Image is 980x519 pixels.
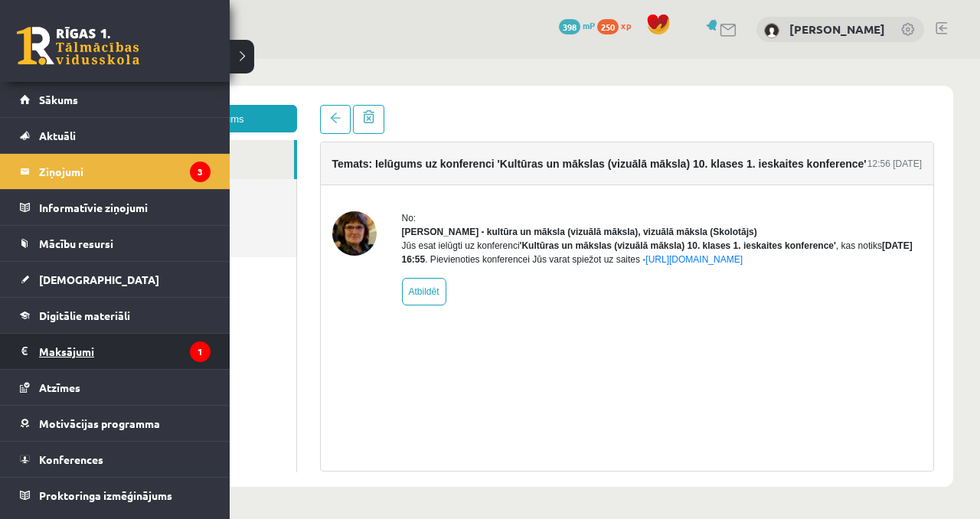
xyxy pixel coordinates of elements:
[39,416,160,430] span: Motivācijas programma
[764,23,779,38] img: Jegors Rogoļevs
[39,334,211,369] legend: Maksājumi
[559,19,595,31] a: 398 mP
[20,406,211,441] a: Motivācijas programma
[621,19,631,31] span: xp
[271,99,805,111] h4: Temats: Ielūgums uz konferenci 'Kultūras un mākslas (vizuālā māksla) 10. klases 1. ieskaites konf...
[20,370,211,405] a: Atzīmes
[39,93,78,106] span: Sākums
[46,120,235,159] a: Nosūtītie
[341,180,861,207] div: Jūs esat ielūgti uz konferenci , kas notiks . Pievienoties konferencei Jūs varat spiežot uz saites -
[20,262,211,297] a: [DEMOGRAPHIC_DATA]
[806,98,861,112] div: 12:56 [DATE]
[584,195,681,206] a: [URL][DOMAIN_NAME]
[39,237,113,250] span: Mācību resursi
[583,19,595,31] span: mP
[341,168,696,178] strong: [PERSON_NAME] - kultūra un māksla (vizuālā māksla), vizuālā māksla (Skolotājs)
[271,152,315,197] img: Ilze Kolka - kultūra un māksla (vizuālā māksla), vizuālā māksla
[39,380,80,394] span: Atzīmes
[17,27,139,65] a: Rīgas 1. Tālmācības vidusskola
[20,478,211,513] a: Proktoringa izmēģinājums
[20,82,211,117] a: Sākums
[597,19,619,34] span: 250
[46,46,236,73] a: Jauns ziņojums
[459,181,775,192] b: 'Kultūras un mākslas (vizuālā māksla) 10. klases 1. ieskaites konference'
[39,129,76,142] span: Aktuāli
[20,226,211,261] a: Mācību resursi
[559,19,580,34] span: 398
[39,488,172,502] span: Proktoringa izmēģinājums
[341,219,385,246] a: Atbildēt
[39,190,211,225] legend: Informatīvie ziņojumi
[39,452,103,466] span: Konferences
[597,19,639,31] a: 250 xp
[190,162,211,182] i: 3
[190,341,211,362] i: 1
[20,442,211,477] a: Konferences
[46,159,235,198] a: Dzēstie
[46,81,233,120] a: Ienākošie
[39,308,130,322] span: Digitālie materiāli
[789,21,885,37] a: [PERSON_NAME]
[341,152,861,166] div: No:
[20,118,211,153] a: Aktuāli
[39,273,159,286] span: [DEMOGRAPHIC_DATA]
[20,154,211,189] a: Ziņojumi3
[39,154,211,189] legend: Ziņojumi
[20,298,211,333] a: Digitālie materiāli
[20,334,211,369] a: Maksājumi1
[20,190,211,225] a: Informatīvie ziņojumi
